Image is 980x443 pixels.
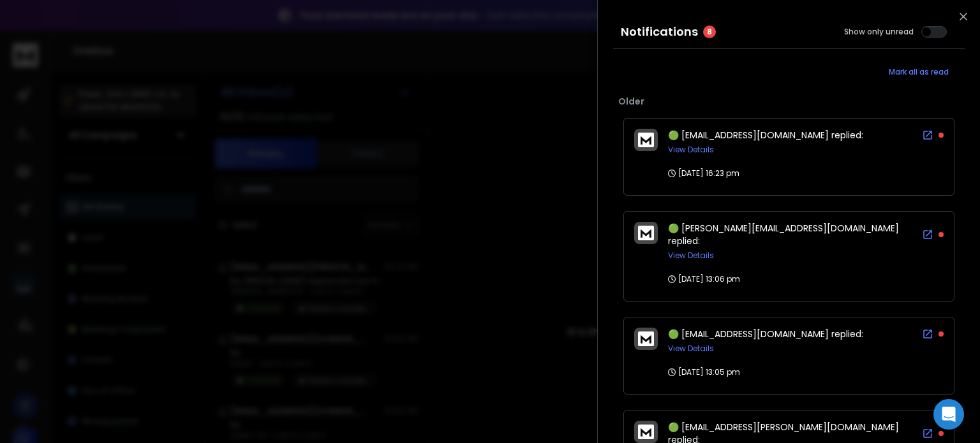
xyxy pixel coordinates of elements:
[703,25,716,38] span: 8
[638,331,654,346] img: logo
[638,133,654,147] img: logo
[668,367,740,377] p: [DATE] 13:05 pm
[638,226,654,240] img: logo
[668,344,714,354] button: View Details
[621,23,698,41] h3: Notifications
[668,222,899,247] span: 🟢 [PERSON_NAME][EMAIL_ADDRESS][DOMAIN_NAME] replied:
[618,95,960,108] p: Older
[668,328,863,340] span: 🟢 [EMAIL_ADDRESS][DOMAIN_NAME] replied:
[668,274,740,284] p: [DATE] 13:06 pm
[638,425,654,439] img: logo
[668,129,863,142] span: 🟢 [EMAIL_ADDRESS][DOMAIN_NAME] replied:
[889,67,949,77] span: Mark all as read
[933,399,964,430] div: Open Intercom Messenger
[844,27,914,37] label: Show only unread
[668,168,739,178] p: [DATE] 16:23 pm
[668,145,714,155] button: View Details
[873,59,965,85] button: Mark all as read
[668,251,714,261] button: View Details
